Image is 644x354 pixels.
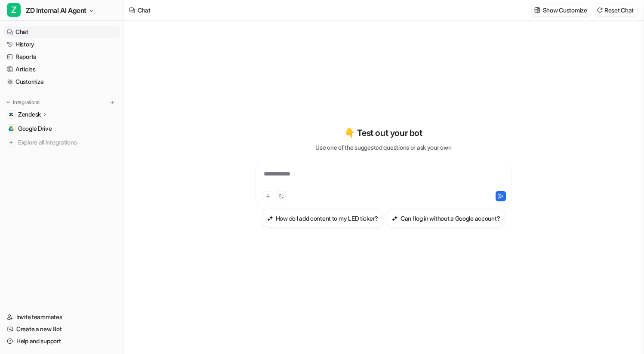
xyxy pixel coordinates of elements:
div: Chat [138,6,151,15]
p: 👇 Test out your bot [345,126,422,139]
h3: How do I add content to my LED ticker? [276,214,378,223]
a: Reports [3,51,120,63]
a: Google DriveGoogle Drive [3,123,120,135]
img: Google Drive [9,126,14,131]
span: Google Drive [18,124,52,133]
p: Show Customize [543,6,587,15]
a: Chat [3,26,120,38]
img: reset [597,7,603,13]
span: ZD Internal AI Agent [26,4,86,16]
p: Integrations [13,99,40,106]
a: Customize [3,76,120,88]
a: Invite teammates [3,311,120,323]
img: customize [534,7,540,13]
p: Use one of the suggested questions or ask your own [315,143,451,152]
a: Help and support [3,335,120,347]
button: Can I log in without a Google account?Can I log in without a Google account? [387,209,505,228]
img: explore all integrations [7,138,15,147]
a: Articles [3,63,120,75]
span: Explore all integrations [18,135,117,149]
a: Create a new Bot [3,323,120,335]
button: How do I add content to my LED ticker?How do I add content to my LED ticker? [262,209,383,228]
button: Integrations [3,98,42,107]
button: Show Customize [532,4,591,16]
h3: Can I log in without a Google account? [401,214,500,223]
img: expand menu [5,99,11,105]
a: History [3,38,120,50]
img: menu_add.svg [109,99,115,105]
p: Zendesk [18,110,41,119]
img: Can I log in without a Google account? [392,215,398,222]
span: Z [7,3,21,17]
img: How do I add content to my LED ticker? [267,215,273,222]
button: Reset Chat [594,4,637,16]
a: Explore all integrations [3,136,120,148]
img: Zendesk [9,112,14,117]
